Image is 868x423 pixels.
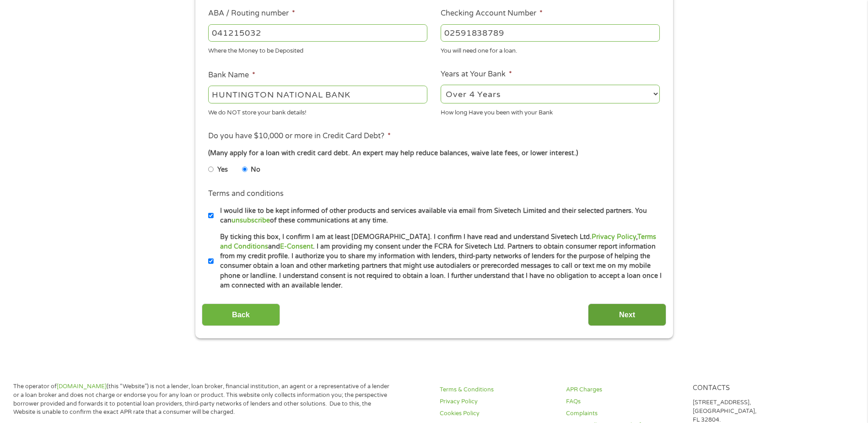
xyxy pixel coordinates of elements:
[208,43,427,56] div: Where the Money to be Deposited
[280,243,313,250] a: E-Consent
[440,385,555,394] a: Terms & Conditions
[441,70,512,79] label: Years at Your Bank
[220,233,656,250] a: Terms and Conditions
[214,232,663,291] label: By ticking this box, I confirm I am at least [DEMOGRAPHIC_DATA]. I confirm I have read and unders...
[441,24,660,42] input: 345634636
[214,206,663,226] label: I would like to be kept informed of other products and services available via email from Sivetech...
[208,24,427,42] input: 263177916
[208,189,284,199] label: Terms and conditions
[57,383,107,390] a: [DOMAIN_NAME]
[588,304,666,326] input: Next
[217,165,228,175] label: Yes
[566,397,681,406] a: FAQs
[693,384,808,393] h4: Contacts
[566,409,681,418] a: Complaints
[566,385,681,394] a: APR Charges
[208,131,391,141] label: Do you have $10,000 or more in Credit Card Debt?
[208,9,295,18] label: ABA / Routing number
[208,148,659,158] div: (Many apply for a loan with credit card debt. An expert may help reduce balances, waive late fees...
[13,382,393,417] p: The operator of (this “Website”) is not a lender, loan broker, financial institution, an agent or...
[592,233,636,241] a: Privacy Policy
[441,9,543,18] label: Checking Account Number
[441,43,660,56] div: You will need one for a loan.
[251,165,260,175] label: No
[208,105,427,117] div: We do NOT store your bank details!
[440,397,555,406] a: Privacy Policy
[441,105,660,117] div: How long Have you been with your Bank
[440,409,555,418] a: Cookies Policy
[208,70,255,80] label: Bank Name
[202,304,280,326] input: Back
[232,217,270,224] a: unsubscribe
